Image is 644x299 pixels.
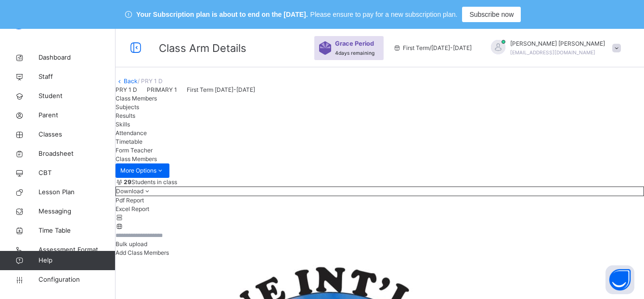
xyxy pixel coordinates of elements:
[116,95,157,102] span: Class Members
[136,10,308,20] span: Your Subscription plan is about to end on the [DATE].
[124,178,177,187] span: Students in class
[116,155,157,162] span: Class Members
[39,111,116,120] span: Parent
[393,44,472,52] span: session/term information
[187,86,255,93] span: First Term [DATE]-[DATE]
[116,103,139,111] span: Subjects
[39,207,116,216] span: Messaging
[510,50,595,55] span: [EMAIL_ADDRESS][DOMAIN_NAME]
[116,138,142,145] span: Timetable
[39,187,116,197] span: Lesson Plan
[116,147,153,154] span: Form Teacher
[39,168,116,178] span: CBT
[39,256,115,265] span: Help
[124,77,138,85] a: Back
[116,196,644,205] li: dropdown-list-item-null-0
[39,130,116,139] span: Classes
[39,53,116,62] span: Dashboard
[159,42,246,54] span: Class Arm Details
[335,39,374,48] span: Grace Period
[39,149,116,159] span: Broadsheet
[39,226,116,236] span: Time Table
[124,178,131,186] b: 29
[138,77,163,85] span: / PRY 1 D
[116,240,147,248] span: Bulk upload
[39,245,116,255] span: Assessment Format
[39,275,115,285] span: Configuration
[39,91,116,101] span: Student
[116,249,169,256] span: Add Class Members
[335,50,374,56] span: 4 days remaining
[39,72,116,82] span: Staff
[120,166,165,175] span: More Options
[116,112,135,119] span: Results
[147,86,177,93] span: PRIMARY 1
[116,129,147,137] span: Attendance
[116,205,644,213] li: dropdown-list-item-null-1
[116,121,130,128] span: Skills
[116,86,137,93] span: PRY 1 D
[310,10,458,20] span: Please ensure to pay for a new subscription plan.
[605,265,634,294] button: Open asap
[319,41,331,55] img: sticker-purple.71386a28dfed39d6af7621340158ba97.svg
[481,39,626,57] div: BENJAMINJEREMIAH
[116,187,143,195] span: Download
[469,10,514,20] span: Subscribe now
[510,39,605,48] span: [PERSON_NAME] [PERSON_NAME]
